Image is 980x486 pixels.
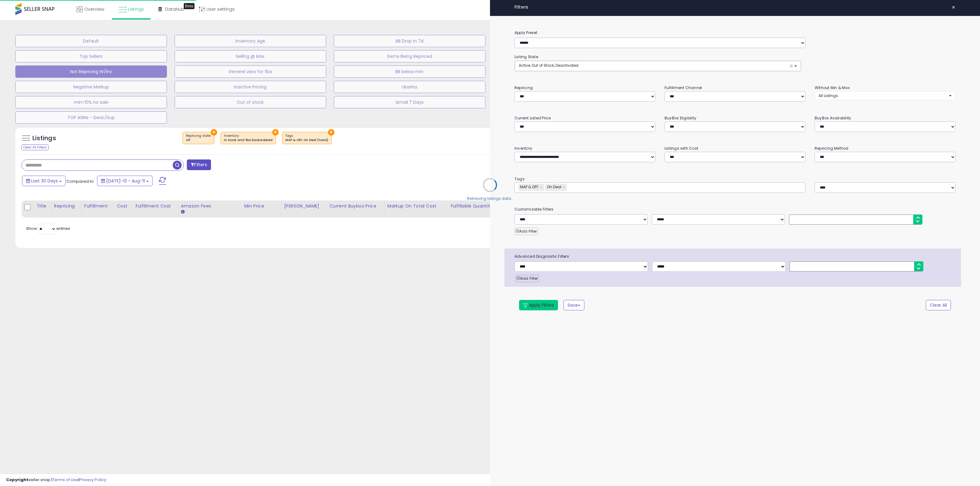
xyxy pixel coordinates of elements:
[514,115,551,121] small: Current Listed Price
[514,5,956,10] h4: Filters
[952,3,956,12] span: ×
[514,85,533,90] small: Repricing
[515,61,801,71] button: Active, Out of Stock, Deactivated ×
[815,91,956,100] button: All Listings
[815,115,851,121] small: BuyBox Availability
[665,85,702,90] small: Fulfillment Channel
[467,196,513,201] div: Retrieving listings data..
[514,54,538,59] small: Listing State
[819,93,838,98] span: All Listings
[789,63,793,69] span: ×
[510,253,961,260] span: Advanced Diagnostic Filters
[815,85,850,90] small: Without Min & Max
[519,63,579,68] span: Active, Out of Stock, Deactivated
[510,29,960,36] label: Apply Preset:
[949,3,958,12] button: ×
[665,115,696,121] small: BuyBox Eligibility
